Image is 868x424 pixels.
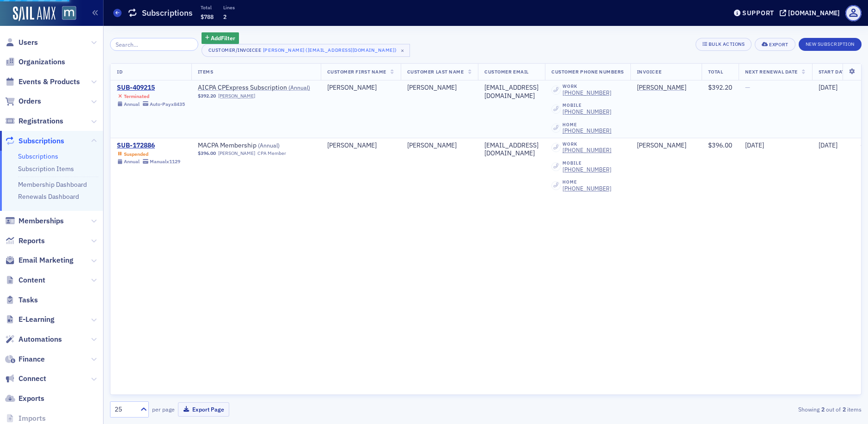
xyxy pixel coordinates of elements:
[398,46,407,55] span: ×
[327,141,394,150] div: [PERSON_NAME]
[45,5,78,12] h1: Operator
[198,84,314,92] a: AICPA CPExpress Subscription (Annual)
[551,68,624,75] span: Customer Phone Numbers
[709,42,745,47] div: Bulk Actions
[55,6,76,22] a: View Homepage
[18,393,44,404] span: Exports
[124,101,140,107] div: Annual
[5,236,45,246] a: Reports
[5,116,63,126] a: Registrations
[407,141,472,150] div: [PERSON_NAME]
[562,185,611,192] div: [PHONE_NUMBER]
[26,5,41,20] img: Profile image for Operator
[5,37,38,48] a: Users
[819,83,837,92] span: [DATE]
[742,9,774,17] div: Support
[5,275,45,285] a: Content
[696,38,752,51] button: Bulk Actions
[263,45,397,55] div: [PERSON_NAME] ([EMAIL_ADDRESS][DOMAIN_NAME])
[755,38,795,51] button: Export
[258,141,280,149] span: ( Annual )
[861,141,866,149] span: —
[14,303,22,310] button: Emoji picker
[799,38,862,51] button: New Subscription
[484,141,538,158] div: [EMAIL_ADDRESS][DOMAIN_NAME]
[142,7,193,18] h1: Subscriptions
[223,4,235,11] p: Lines
[708,141,732,149] span: $396.00
[5,393,44,404] a: Exports
[44,303,51,310] button: Upload attachment
[18,192,79,201] a: Renewals Dashboard
[5,216,64,226] a: Memberships
[162,4,179,20] div: Close
[18,216,64,226] span: Memberships
[562,108,611,115] a: [PHONE_NUMBER]
[637,84,686,92] a: [PERSON_NAME]
[5,255,73,265] a: Email Marketing
[819,405,826,413] strong: 2
[62,6,76,20] img: SailAMX
[18,295,38,305] span: Tasks
[208,47,262,53] div: Customer/Invoicee
[145,4,162,21] button: Home
[617,405,862,413] div: Showing out of items
[115,405,135,414] div: 25
[7,216,177,262] div: Justin says…
[5,314,55,325] a: E-Learning
[637,141,686,150] a: [PERSON_NAME]
[152,405,175,413] label: per page
[288,84,310,91] span: ( Annual )
[18,255,73,265] span: Email Marketing
[198,150,216,156] span: $396.00
[6,4,24,21] button: go back
[5,96,41,106] a: Orders
[562,160,611,166] div: mobile
[110,38,198,51] input: Search…
[150,101,185,107] div: Auto-Pay x8435
[8,283,177,299] textarea: Message…
[562,122,611,128] div: home
[562,89,611,96] div: [PHONE_NUMBER]
[201,13,214,20] span: $788
[41,222,170,249] div: [PERSON_NAME]. Thank you, I try that. I think he reached out last year and we were unable to find...
[29,303,37,310] button: Gif picker
[15,268,144,286] div: Sounds good. That should be what you need
[117,84,185,92] a: SUB-409215
[562,147,611,154] div: [PHONE_NUMBER]
[5,77,80,87] a: Events & Products
[562,127,611,134] div: [PHONE_NUMBER]
[562,103,611,108] div: mobile
[117,141,180,150] div: SUB-172886
[202,44,410,57] button: Customer/Invoicee[PERSON_NAME] ([EMAIL_ADDRESS][DOMAIN_NAME])×
[15,61,144,134] div: Historic Join Date - don't check Historic Membership Type - if the license shows a type add it, i...
[198,84,314,92] span: AICPA CPExpress Subscription
[218,93,255,99] a: [PERSON_NAME]
[18,116,63,126] span: Registrations
[5,413,46,424] a: Imports
[484,84,538,100] div: [EMAIL_ADDRESS][DOMAIN_NAME]
[198,93,216,99] span: $392.20
[708,83,732,92] span: $392.20
[223,13,226,20] span: 2
[637,68,661,75] span: Invoicee
[18,96,41,106] span: Orders
[407,84,472,92] div: [PERSON_NAME]
[769,42,788,47] div: Export
[562,179,611,185] div: home
[124,93,149,99] div: Terminated
[637,84,695,92] span: Richard Harrington
[159,299,173,314] button: Send a message…
[18,413,46,424] span: Imports
[562,166,611,173] a: [PHONE_NUMBER]
[13,6,55,21] img: SailAMX
[18,354,45,364] span: Finance
[845,5,862,21] span: Profile
[745,68,798,75] span: Next Renewal Date
[637,141,695,150] span: Richard Harrington
[18,152,58,160] a: Subscriptions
